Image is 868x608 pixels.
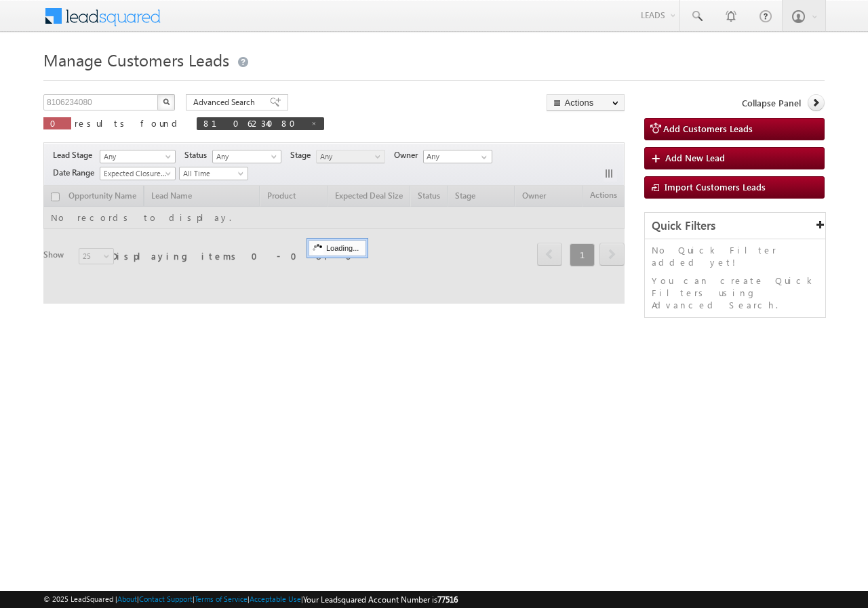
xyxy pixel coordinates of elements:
[547,94,625,111] button: Actions
[203,117,304,129] span: 8106234080
[100,167,171,180] span: Expected Closure Date
[474,150,491,164] a: Show All Items
[665,181,766,192] span: Import Customers Leads
[75,117,182,129] span: results found
[100,167,176,180] a: Expected Closure Date
[50,117,64,129] span: 0
[309,240,366,256] div: Loading...
[303,594,458,605] span: Your Leadsquared Account Number is
[652,244,818,268] p: No Quick Filter added yet!
[163,98,170,105] img: Search
[195,594,248,603] a: Terms of Service
[394,149,423,161] span: Owner
[139,594,193,603] a: Contact Support
[665,152,725,163] span: Add New Lead
[179,167,248,180] a: All Time
[213,150,277,163] span: Any
[43,49,229,70] span: Manage Customers Leads
[652,275,818,311] p: You can create Quick Filters using Advanced Search.
[250,594,301,603] a: Acceptable Use
[184,149,212,161] span: Status
[645,213,825,239] div: Quick Filters
[437,594,458,605] span: 77516
[117,594,137,603] a: About
[53,167,100,179] span: Date Range
[100,150,171,163] span: Any
[193,96,259,108] span: Advanced Search
[53,149,98,161] span: Lead Stage
[180,167,244,180] span: All Time
[43,593,458,606] span: © 2025 LeadSquared | | | | |
[742,97,801,109] span: Collapse Panel
[663,123,753,134] span: Add Customers Leads
[100,150,176,163] a: Any
[316,150,385,163] a: Any
[423,150,492,163] input: Type to Search
[290,149,316,161] span: Stage
[317,150,381,163] span: Any
[212,150,281,163] a: Any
